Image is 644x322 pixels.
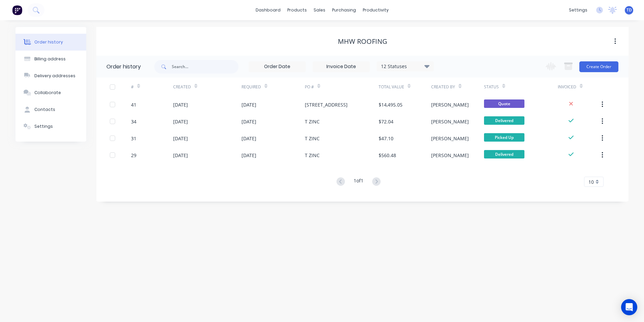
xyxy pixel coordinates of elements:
[173,101,188,108] div: [DATE]
[379,152,396,159] div: $560.48
[131,135,136,142] div: 31
[588,178,594,185] span: 10
[15,118,86,135] button: Settings
[431,152,469,159] div: [PERSON_NAME]
[173,78,241,96] div: Created
[354,177,363,187] div: 1 of 1
[305,152,320,159] div: T ZINC
[484,99,524,108] span: Quote
[241,78,305,96] div: Required
[131,84,134,90] div: #
[131,101,136,108] div: 41
[131,152,136,159] div: 29
[305,135,320,142] div: T ZINC
[379,118,393,125] div: $72.04
[484,116,524,125] span: Delivered
[173,84,191,90] div: Created
[431,78,484,96] div: Created By
[34,73,75,79] div: Delivery addresses
[173,118,188,125] div: [DATE]
[12,5,22,15] img: Factory
[558,84,576,90] div: Invoiced
[484,150,524,158] span: Delivered
[131,118,136,125] div: 34
[484,133,524,142] span: Picked Up
[34,123,53,129] div: Settings
[305,118,320,125] div: T ZINC
[379,84,404,90] div: Total Value
[106,63,141,71] div: Order history
[558,78,600,96] div: Invoiced
[379,135,393,142] div: $47.10
[131,78,173,96] div: #
[241,152,256,159] div: [DATE]
[173,135,188,142] div: [DATE]
[305,84,314,90] div: PO #
[484,84,499,90] div: Status
[377,63,433,70] div: 12 Statuses
[626,7,632,13] span: TD
[172,60,238,74] input: Search...
[305,78,379,96] div: PO #
[15,34,86,51] button: Order history
[249,62,305,72] input: Order Date
[34,56,66,62] div: Billing address
[431,101,469,108] div: [PERSON_NAME]
[484,78,558,96] div: Status
[431,84,455,90] div: Created By
[241,101,256,108] div: [DATE]
[621,299,637,315] div: Open Intercom Messenger
[15,67,86,84] button: Delivery addresses
[241,118,256,125] div: [DATE]
[284,5,310,15] div: products
[329,5,359,15] div: purchasing
[15,84,86,101] button: Collaborate
[241,135,256,142] div: [DATE]
[431,118,469,125] div: [PERSON_NAME]
[15,101,86,118] button: Contacts
[252,5,284,15] a: dashboard
[313,62,369,72] input: Invoice Date
[566,5,591,15] div: settings
[431,135,469,142] div: [PERSON_NAME]
[379,78,431,96] div: Total Value
[379,101,402,108] div: $14,495.05
[34,107,55,113] div: Contacts
[310,5,329,15] div: sales
[15,51,86,67] button: Billing address
[338,37,387,46] div: MHW Roofing
[305,101,348,108] div: [STREET_ADDRESS]
[173,152,188,159] div: [DATE]
[34,90,61,96] div: Collaborate
[359,5,392,15] div: productivity
[579,61,618,72] button: Create Order
[241,84,261,90] div: Required
[34,39,63,45] div: Order history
